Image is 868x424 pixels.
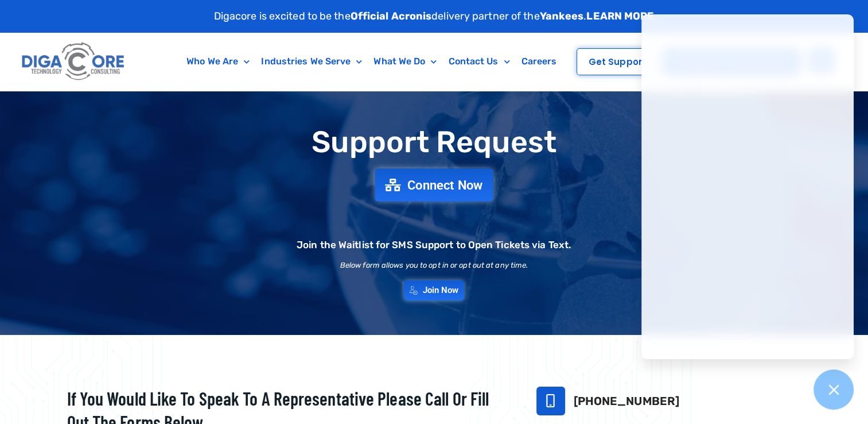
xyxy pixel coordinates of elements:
[368,48,442,75] a: What We Do
[340,261,528,269] h2: Below form allows you to opt in or opt out at any time.
[516,48,563,75] a: Careers
[442,48,515,75] a: Contact Us
[38,126,830,159] h1: Support Request
[375,168,493,201] a: Connect Now
[174,48,569,75] nav: Menu
[577,48,658,75] a: Get Support
[407,179,483,191] span: Connect Now
[404,280,465,300] a: Join Now
[540,10,584,22] strong: Yankees
[423,286,459,295] span: Join Now
[181,48,255,75] a: Who We Are
[297,240,571,250] h2: Join the Waitlist for SMS Support to Open Tickets via Text.
[255,48,368,75] a: Industries We Serve
[19,38,129,85] img: Digacore logo 1
[586,10,654,22] a: LEARN MORE
[641,14,854,359] iframe: Chatgenie Messenger
[589,57,646,66] span: Get Support
[536,387,565,415] a: 732-646-5725
[351,10,432,22] strong: Official Acronis
[574,394,679,408] a: [PHONE_NUMBER]
[214,9,655,24] p: Digacore is excited to be the delivery partner of the .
